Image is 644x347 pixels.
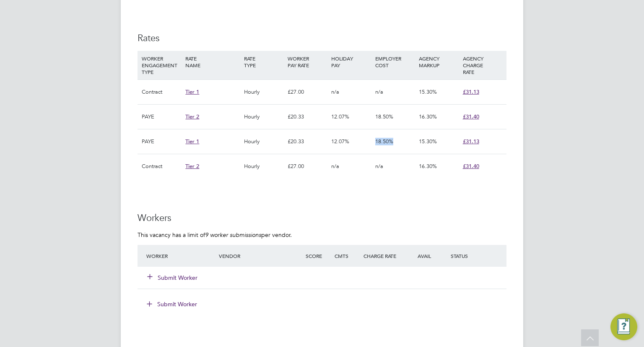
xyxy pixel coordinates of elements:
[417,51,460,73] div: AGENCY MARKUP
[449,248,506,263] div: Status
[419,113,437,120] span: 16.30%
[286,105,329,129] div: £20.33
[331,163,339,170] span: n/a
[140,154,183,179] div: Contract
[183,51,241,73] div: RATE NAME
[419,88,437,95] span: 15.30%
[375,113,393,120] span: 18.50%
[286,154,329,179] div: £27.00
[419,138,437,145] span: 15.30%
[242,51,286,73] div: RATE TYPE
[140,105,183,129] div: PAYE
[185,138,199,145] span: Tier 1
[332,248,361,263] div: Cmts
[419,163,437,170] span: 16.30%
[242,154,286,179] div: Hourly
[463,113,479,120] span: £31.40
[138,32,506,45] h3: Rates
[331,113,349,120] span: 12.07%
[242,105,286,129] div: Hourly
[148,273,198,282] button: Submit Worker
[138,212,506,224] h3: Workers
[286,129,329,154] div: £20.33
[138,231,506,239] p: This vacancy has a limit of per vendor.
[140,51,183,79] div: WORKER ENGAGEMENT TYPE
[304,248,332,263] div: Score
[405,248,449,263] div: Avail
[205,231,261,239] em: 9 worker submissions
[463,163,479,170] span: £31.40
[373,51,417,73] div: EMPLOYER COST
[375,138,393,145] span: 18.50%
[329,51,373,73] div: HOLIDAY PAY
[463,88,479,95] span: £31.13
[185,163,199,170] span: Tier 2
[140,80,183,104] div: Contract
[361,248,405,263] div: Charge Rate
[242,80,286,104] div: Hourly
[331,88,339,95] span: n/a
[217,248,304,263] div: Vendor
[331,138,349,145] span: 12.07%
[140,129,183,154] div: PAYE
[144,248,217,263] div: Worker
[141,297,204,311] button: Submit Worker
[185,88,199,95] span: Tier 1
[286,80,329,104] div: £27.00
[375,163,383,170] span: n/a
[463,138,479,145] span: £31.13
[185,113,199,120] span: Tier 2
[610,313,637,340] button: Engage Resource Center
[375,88,383,95] span: n/a
[286,51,329,73] div: WORKER PAY RATE
[461,51,504,79] div: AGENCY CHARGE RATE
[242,129,286,154] div: Hourly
